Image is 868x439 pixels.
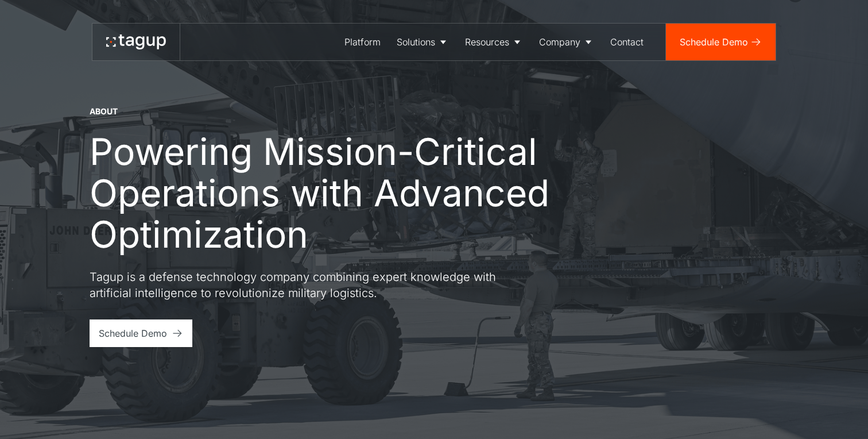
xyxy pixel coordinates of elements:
a: Resources [457,24,531,60]
p: Tagup is a defense technology company combining expert knowledge with artificial intelligence to ... [90,269,503,301]
a: Platform [336,24,389,60]
div: Schedule Demo [99,326,167,340]
div: Resources [465,35,509,49]
div: Company [539,35,580,49]
a: Solutions [389,24,457,60]
a: Contact [602,24,652,60]
a: Company [531,24,602,60]
a: Schedule Demo [666,24,776,60]
h1: Powering Mission-Critical Operations with Advanced Optimization [90,131,572,255]
div: Solutions [397,35,435,49]
div: Platform [344,35,381,49]
div: About [90,106,118,117]
a: Schedule Demo [90,319,192,347]
div: Schedule Demo [680,35,748,49]
div: Contact [610,35,644,49]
